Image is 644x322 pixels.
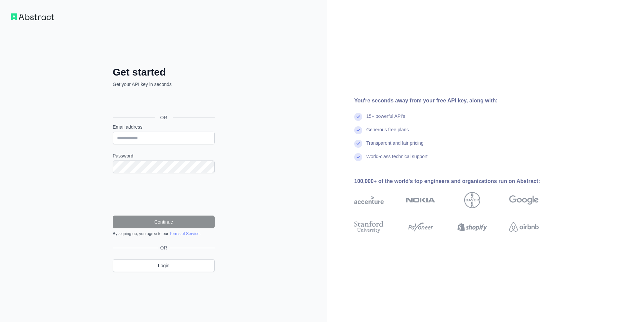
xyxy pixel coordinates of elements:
[366,153,428,167] div: World-class technical support
[113,259,215,272] a: Login
[354,153,362,161] img: check mark
[113,231,215,236] div: By signing up, you agree to our .
[354,126,362,134] img: check mark
[158,244,170,251] span: OR
[354,220,384,234] img: stanford university
[406,192,435,208] img: nokia
[509,192,539,208] img: google
[458,220,487,234] img: shopify
[169,231,199,236] a: Terms of Service
[11,13,54,20] img: Workflow
[354,177,560,185] div: 100,000+ of the world's top engineers and organizations run on Abstract:
[366,126,409,140] div: Generous free plans
[354,192,384,208] img: accenture
[113,216,215,228] button: Continue
[113,81,215,88] p: Get your API key in seconds
[113,124,215,130] label: Email address
[113,66,215,78] h2: Get started
[354,113,362,121] img: check mark
[354,97,560,105] div: You're seconds away from your free API key, along with:
[464,192,480,208] img: bayer
[366,113,405,126] div: 15+ powerful API's
[366,140,424,153] div: Transparent and fair pricing
[113,152,215,159] label: Password
[113,181,215,208] iframe: reCAPTCHA
[354,140,362,148] img: check mark
[406,220,435,234] img: payoneer
[109,95,217,110] iframe: Sign in with Google Button
[509,220,539,234] img: airbnb
[155,114,173,121] span: OR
